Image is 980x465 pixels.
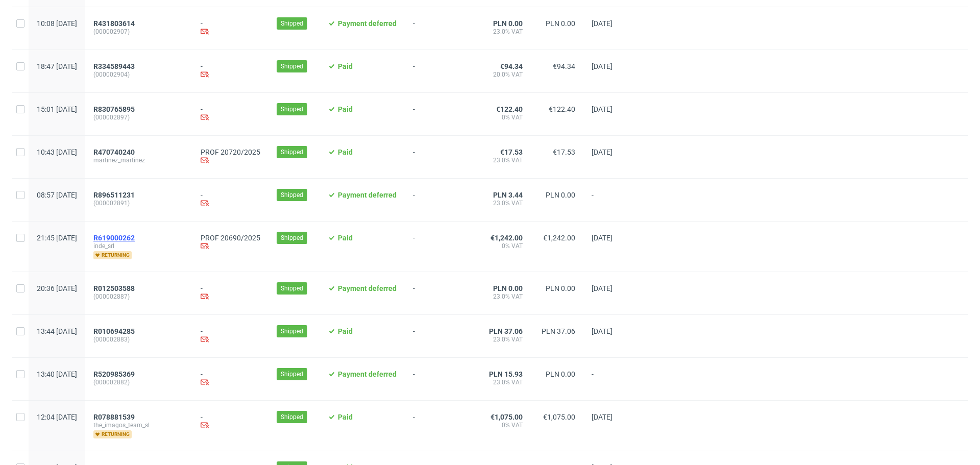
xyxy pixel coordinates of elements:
span: [DATE] [592,327,612,335]
span: Paid [338,327,353,335]
a: R896511231 [93,191,137,199]
span: 0% VAT [479,242,523,250]
span: PLN 0.00 [546,284,575,292]
a: R078881539 [93,413,137,421]
a: R010694285 [93,327,137,335]
span: 0% VAT [479,113,523,121]
span: (000002907) [93,28,184,36]
span: 23.0% VAT [479,199,523,207]
span: [DATE] [592,413,612,421]
span: €1,075.00 [491,413,523,421]
span: Payment deferred [338,19,397,28]
div: - [201,19,260,37]
span: €1,242.00 [491,234,523,242]
span: 12:04 [DATE] [37,413,77,421]
span: 15:01 [DATE] [37,105,77,113]
span: (000002897) [93,113,184,121]
a: R520985369 [93,370,137,378]
span: 18:47 [DATE] [37,62,77,70]
span: PLN 3.44 [493,191,523,199]
div: - [201,284,260,302]
span: R078881539 [93,413,135,421]
span: inde_srl [93,242,184,250]
span: [DATE] [592,19,612,28]
span: [DATE] [592,62,612,70]
div: - [201,413,260,431]
span: R334589443 [93,62,135,70]
span: (000002904) [93,70,184,79]
span: PLN 37.06 [542,327,575,335]
span: 10:08 [DATE] [37,19,77,28]
span: returning [93,251,132,259]
span: 10:43 [DATE] [37,148,77,156]
span: Shipped [281,19,303,28]
a: R830765895 [93,105,137,113]
span: Paid [338,105,353,113]
span: €1,242.00 [543,234,575,242]
span: Paid [338,234,353,242]
span: PLN 37.06 [489,327,523,335]
span: - [592,370,630,388]
span: €94.34 [553,62,575,70]
span: €122.40 [496,105,523,113]
span: PLN 0.00 [493,284,523,292]
span: 23.0% VAT [479,378,523,386]
span: 0% VAT [479,421,523,429]
span: R520985369 [93,370,135,378]
span: (000002882) [93,378,184,386]
span: [DATE] [592,284,612,292]
a: R334589443 [93,62,137,70]
span: Shipped [281,370,303,379]
span: Shipped [281,190,303,200]
span: 23.0% VAT [479,156,523,164]
span: R896511231 [93,191,135,199]
span: (000002887) [93,292,184,301]
span: R619000262 [93,234,135,242]
span: 23.0% VAT [479,292,523,301]
span: 13:40 [DATE] [37,370,77,378]
div: - [201,327,260,345]
span: - [413,105,463,123]
span: €17.53 [500,148,523,156]
span: 21:45 [DATE] [37,234,77,242]
span: 13:44 [DATE] [37,327,77,335]
a: R431803614 [93,19,137,28]
a: PROF 20720/2025 [201,148,260,156]
span: €94.34 [500,62,523,70]
span: (000002883) [93,335,184,344]
span: R431803614 [93,19,135,28]
span: martinez_martinez [93,156,184,164]
span: R012503588 [93,284,135,292]
span: - [413,148,463,166]
a: PROF 20690/2025 [201,234,260,242]
div: - [201,191,260,209]
a: R470740240 [93,148,137,156]
span: Shipped [281,327,303,336]
span: 20:36 [DATE] [37,284,77,292]
span: Shipped [281,233,303,242]
span: - [413,191,463,209]
span: - [413,62,463,80]
a: R619000262 [93,234,137,242]
span: €122.40 [549,105,575,113]
span: [DATE] [592,105,612,113]
span: Payment deferred [338,191,397,199]
span: - [592,191,630,209]
span: PLN 0.00 [546,191,575,199]
span: Shipped [281,284,303,293]
span: [DATE] [592,234,612,242]
span: Paid [338,148,353,156]
div: - [201,62,260,80]
span: Payment deferred [338,370,397,378]
span: 20.0% VAT [479,70,523,79]
span: - [413,327,463,345]
span: R830765895 [93,105,135,113]
span: PLN 15.93 [489,370,523,378]
span: Paid [338,413,353,421]
span: 23.0% VAT [479,335,523,344]
span: 08:57 [DATE] [37,191,77,199]
span: PLN 0.00 [493,19,523,28]
span: (000002891) [93,199,184,207]
span: - [413,370,463,388]
div: - [201,105,260,123]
